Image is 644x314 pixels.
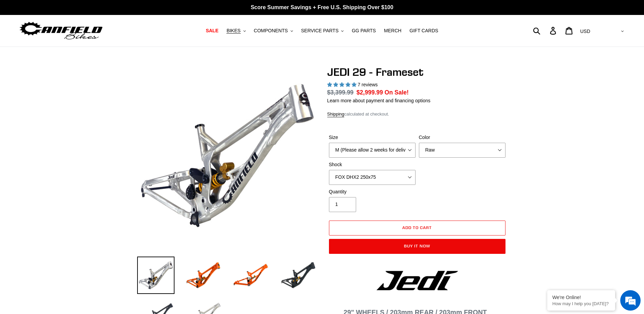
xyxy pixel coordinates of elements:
img: Canfield Bikes [19,20,104,41]
span: COMPONENTS [254,28,288,34]
span: Add to cart [402,225,432,230]
input: Search [537,23,554,38]
span: SALE [206,28,218,34]
span: $2,999.99 [356,89,383,96]
a: MERCH [381,26,405,35]
label: Color [419,134,505,141]
button: SERVICE PARTS [298,26,347,35]
span: On Sale! [385,88,409,97]
img: Load image into Gallery viewer, JEDI 29 - Frameset [185,257,222,294]
a: GIFT CARDS [406,26,442,35]
div: calculated at checkout. [327,111,507,118]
a: GG PARTS [348,26,379,35]
img: Load image into Gallery viewer, JEDI 29 - Frameset [137,257,174,294]
button: Add to cart [329,221,505,235]
span: MERCH [384,28,401,34]
div: We're Online! [552,295,610,300]
label: Quantity [329,188,416,195]
span: BIKES [226,28,240,34]
label: Size [329,134,416,141]
button: COMPONENTS [251,26,296,35]
span: 7 reviews [357,82,378,87]
a: SALE [202,26,222,35]
h1: JEDI 29 - Frameset [327,66,507,78]
button: BIKES [223,26,249,35]
img: Load image into Gallery viewer, JEDI 29 - Frameset [232,257,270,294]
span: SERVICE PARTS [301,28,338,34]
a: Shipping [327,111,345,117]
span: GG PARTS [352,28,376,34]
button: Buy it now [329,239,505,254]
label: Shock [329,161,416,168]
img: Load image into Gallery viewer, JEDI 29 - Frameset [280,257,317,294]
span: 5.00 stars [327,82,358,87]
p: How may I help you today? [552,301,610,306]
s: $3,399.99 [327,89,354,96]
span: GIFT CARDS [409,28,438,34]
a: Learn more about payment and financing options [327,98,430,103]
